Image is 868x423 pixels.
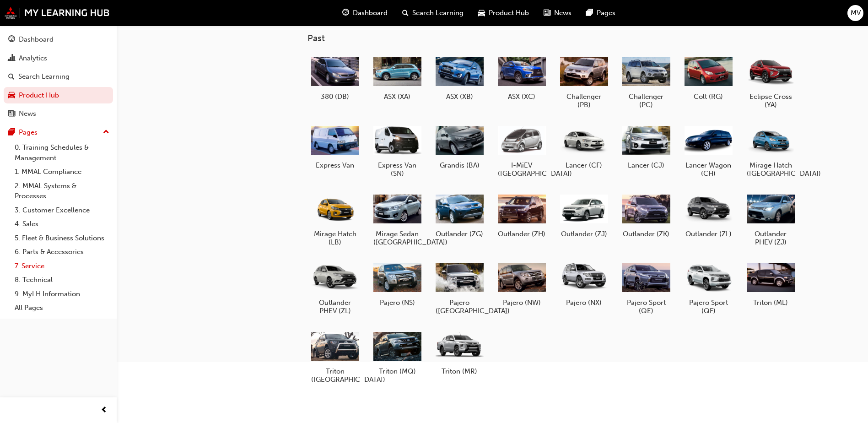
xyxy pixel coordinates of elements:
[560,230,608,238] h5: Outlander (ZJ)
[11,287,113,301] a: 9. MyLH Information
[311,367,359,384] h5: Triton ([GEOGRAPHIC_DATA])
[307,326,362,387] a: Triton ([GEOGRAPHIC_DATA])
[478,7,485,19] span: car-icon
[743,257,798,310] a: Triton (ML)
[432,120,487,173] a: Grandis (BA)
[307,189,362,250] a: Mirage Hatch (LB)
[311,298,359,315] h5: Outlander PHEV (ZL)
[395,4,471,22] a: search-iconSearch Learning
[560,161,608,169] h5: Lancer (CF)
[619,257,674,319] a: Pajero Sport (QE)
[370,257,425,310] a: Pajero (NS)
[494,257,549,310] a: Pajero (NW)
[11,301,113,315] a: All Pages
[597,8,615,18] span: Pages
[747,161,795,178] h5: Mirage Hatch ([GEOGRAPHIC_DATA])
[747,230,795,246] h5: Outlander PHEV (ZJ)
[498,230,546,238] h5: Outlander (ZH)
[436,92,484,101] h5: ASX (XB)
[436,161,484,169] h5: Grandis (BA)
[311,161,359,169] h5: Express Van
[436,298,484,315] h5: Pajero ([GEOGRAPHIC_DATA])
[4,124,113,141] button: Pages
[619,51,674,113] a: Challenger (PC)
[307,33,827,43] h3: Past
[743,51,798,113] a: Eclipse Cross (YA)
[436,230,484,238] h5: Outlander (ZG)
[544,7,550,19] span: news-icon
[619,120,674,173] a: Lancer (CJ)
[432,257,487,319] a: Pajero ([GEOGRAPHIC_DATA])
[11,141,113,165] a: 0. Training Schedules & Management
[622,161,670,169] h5: Lancer (CJ)
[4,87,113,104] a: Product Hub
[743,120,798,181] a: Mirage Hatch ([GEOGRAPHIC_DATA])
[11,217,113,231] a: 4. Sales
[370,120,425,181] a: Express Van (SN)
[685,92,733,101] h5: Colt (RG)
[5,7,110,19] a: mmal
[373,92,421,101] h5: ASX (XA)
[494,120,549,181] a: I-MiEV ([GEOGRAPHIC_DATA])
[19,34,54,45] div: Dashboard
[685,161,733,178] h5: Lancer Wagon (CH)
[11,203,113,217] a: 3. Customer Excellence
[432,189,487,242] a: Outlander (ZG)
[498,161,546,178] h5: I-MiEV ([GEOGRAPHIC_DATA])
[681,120,736,181] a: Lancer Wagon (CH)
[19,108,36,119] div: News
[8,54,15,63] span: chart-icon
[353,8,388,18] span: Dashboard
[11,259,113,273] a: 7. Service
[560,298,608,307] h5: Pajero (NX)
[560,92,608,109] h5: Challenger (PB)
[4,31,113,48] a: Dashboard
[373,298,421,307] h5: Pajero (NS)
[19,53,47,64] div: Analytics
[432,326,487,379] a: Triton (MR)
[8,129,15,137] span: pages-icon
[432,51,487,104] a: ASX (XB)
[471,4,536,22] a: car-iconProduct Hub
[494,189,549,242] a: Outlander (ZH)
[11,245,113,259] a: 6. Parts & Accessories
[11,179,113,203] a: 2. MMAL Systems & Processes
[373,161,421,178] h5: Express Van (SN)
[556,257,611,310] a: Pajero (NX)
[11,273,113,287] a: 8. Technical
[685,230,733,238] h5: Outlander (ZL)
[103,126,109,138] span: up-icon
[311,230,359,246] h5: Mirage Hatch (LB)
[4,105,113,122] a: News
[743,189,798,250] a: Outlander PHEV (ZJ)
[681,51,736,104] a: Colt (RG)
[622,92,670,109] h5: Challenger (PC)
[4,50,113,67] a: Analytics
[498,298,546,307] h5: Pajero (NW)
[370,189,425,250] a: Mirage Sedan ([GEOGRAPHIC_DATA])
[8,110,15,118] span: news-icon
[307,120,362,173] a: Express Van
[335,4,395,22] a: guage-iconDashboard
[847,5,863,21] button: MV
[747,298,795,307] h5: Triton (ML)
[373,367,421,375] h5: Triton (MQ)
[494,51,549,104] a: ASX (XC)
[554,8,571,18] span: News
[307,51,362,104] a: 380 (DB)
[681,189,736,242] a: Outlander (ZL)
[498,92,546,101] h5: ASX (XC)
[4,29,113,124] button: DashboardAnalyticsSearch LearningProduct HubNews
[8,36,15,44] span: guage-icon
[402,7,409,19] span: search-icon
[622,298,670,315] h5: Pajero Sport (QE)
[586,7,593,19] span: pages-icon
[8,73,15,81] span: search-icon
[489,8,529,18] span: Product Hub
[556,120,611,173] a: Lancer (CF)
[370,51,425,104] a: ASX (XA)
[11,165,113,179] a: 1. MMAL Compliance
[579,4,623,22] a: pages-iconPages
[556,189,611,242] a: Outlander (ZJ)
